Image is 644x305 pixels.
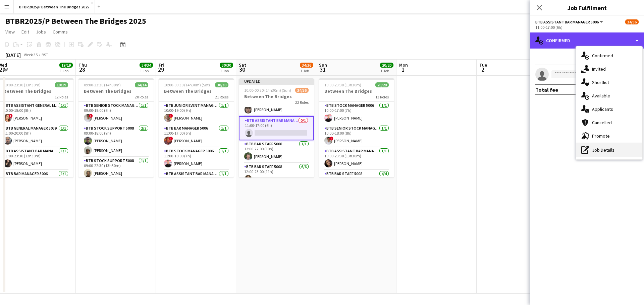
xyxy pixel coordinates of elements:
span: 13 Roles [375,94,389,99]
span: 34/36 [300,63,313,68]
div: Available [576,89,642,102]
div: Updated [239,78,314,84]
span: 30/30 [220,63,233,68]
a: View [3,27,17,36]
span: 19/19 [55,82,68,87]
app-card-role: BTB Bar Manager 50061/111:00-17:00 (6h)![PERSON_NAME] [159,125,234,147]
span: ! [89,114,93,118]
app-card-role: BTB Bar Staff 50081/112:00-22:00 (10h)[PERSON_NAME] [239,140,314,163]
a: Edit [19,27,32,36]
span: ! [329,137,333,141]
span: BTB Assistant Bar Manager 5006 [535,19,599,24]
h3: Job Fulfilment [530,3,644,12]
span: Comms [53,29,68,35]
span: Sun [319,62,327,68]
span: 2 [478,66,487,73]
div: 1 Job [60,68,72,73]
h3: Between The Bridges [239,93,314,99]
span: View [5,29,15,35]
app-card-role: BTB Stock support 50082/209:00-18:00 (9h)[PERSON_NAME][PERSON_NAME] [78,125,154,157]
span: 20/20 [375,82,389,87]
span: 12 Roles [55,94,68,99]
button: BTB Assistant Bar Manager 5006 [535,19,604,24]
a: Jobs [33,27,49,36]
h3: Between The Bridges [78,88,154,94]
app-card-role: BTB Bar Staff 50084/410:30-17:30 (7h) [319,170,394,222]
div: Confirmed [576,49,642,62]
span: 21 Roles [215,94,228,99]
span: Tue [479,62,487,68]
span: 29 [158,66,164,73]
div: Total fee [535,86,558,93]
div: Applicants [576,102,642,116]
div: [DATE] [5,52,21,58]
div: 1 Job [220,68,233,73]
h1: BTBR2025/P Between The Bridges 2025 [5,16,146,26]
span: 34/34 [140,63,153,68]
div: Invited [576,62,642,76]
app-card-role: BTB Stock Manager 50061/111:00-18:00 (7h)[PERSON_NAME] [159,147,234,170]
div: 1 Job [140,68,153,73]
app-card-role: BTB Assistant Bar Manager 50060/111:00-17:00 (6h) [239,116,314,140]
span: Thu [78,62,87,68]
span: 34/36 [295,88,309,93]
span: 30 [238,66,246,73]
a: Comms [50,27,70,36]
app-job-card: 10:00-00:30 (14h30m) (Sat)30/30Between The Bridges21 RolesBTB Junior Event Manager 50391/110:00-1... [159,78,234,177]
span: 31 [318,66,327,73]
span: 10:00-00:30 (14h30m) (Sat) [164,82,210,87]
div: 1 Job [380,68,393,73]
span: Week 35 [22,52,39,57]
app-card-role: BTB Stock support 50081/109:00-22:30 (13h30m)[PERSON_NAME] [78,157,154,180]
app-card-role: BTB Junior Event Manager 50391/110:00-19:00 (9h)![PERSON_NAME] [159,102,234,125]
div: BST [42,52,48,57]
span: Fri [159,62,164,68]
app-card-role: BTB Stock Manager 50061/110:00-17:00 (7h)[PERSON_NAME] [319,102,394,125]
span: 10:00-23:30 (13h30m) [324,82,361,87]
button: BTBR2025/P Between The Bridges 2025 [14,0,95,13]
div: Job Details [576,143,642,157]
div: 11:00-17:00 (6h) [535,25,639,30]
app-card-role: BTB Senior Stock Manager 50061/110:00-18:00 (8h)![PERSON_NAME] [319,125,394,147]
span: 10:00-00:30 (14h30m) (Sun) [244,88,291,93]
span: ! [169,114,173,118]
span: 34/34 [135,82,148,87]
span: ! [9,114,13,118]
app-card-role: BTB Senior Stock Manager 50061/109:00-18:00 (9h)![PERSON_NAME] [78,102,154,125]
app-card-role: BTB Assistant Bar Manager 50061/111:00-23:30 (12h30m) [159,170,234,193]
span: 20/20 [380,63,393,68]
span: 34/36 [625,19,639,24]
span: 22 Roles [295,100,309,105]
app-card-role: BTB Assistant Bar Manager 50061/110:00-23:30 (13h30m)[PERSON_NAME] [319,147,394,170]
app-job-card: Updated10:00-00:30 (14h30m) (Sun)34/36Between The Bridges22 Roles[PERSON_NAME][PERSON_NAME]BTB Ba... [239,78,314,177]
span: 09:00-23:30 (14h30m) [84,82,121,87]
span: 10:00-23:30 (13h30m) [4,82,41,87]
h3: Between The Bridges [319,88,394,94]
span: 28 [77,66,87,73]
span: ! [169,137,173,141]
div: Confirmed [530,32,644,49]
div: Shortlist [576,76,642,89]
div: Cancelled [576,116,642,129]
span: 19/19 [59,63,73,68]
span: Sat [239,62,246,68]
app-job-card: 10:00-23:30 (13h30m)20/20Between The Bridges13 RolesBTB Stock Manager 50061/110:00-17:00 (7h)[PER... [319,78,394,177]
span: 1 [398,66,408,73]
span: Edit [21,29,29,35]
span: Jobs [36,29,46,35]
span: 30/30 [215,82,228,87]
span: 20 Roles [135,94,148,99]
div: Promote [576,129,642,143]
span: Mon [399,62,408,68]
h3: Between The Bridges [159,88,234,94]
div: 1 Job [300,68,313,73]
app-job-card: 09:00-23:30 (14h30m)34/34Between The Bridges20 RolesBTB Senior Stock Manager 50061/109:00-18:00 (... [78,78,154,177]
app-card-role: BTB Bar Staff 50086/612:00-23:00 (11h)Efosa Ogbeide-Ihama [239,163,314,234]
